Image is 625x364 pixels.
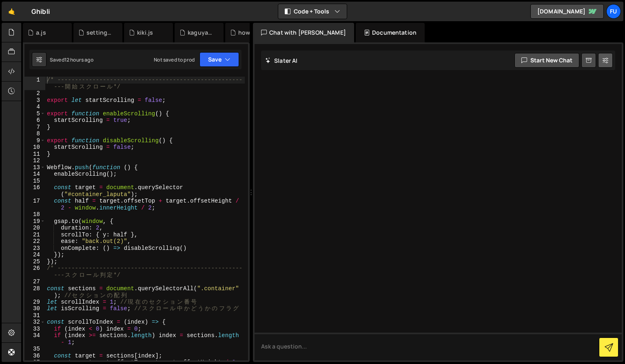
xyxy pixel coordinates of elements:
h2: Slater AI [265,57,298,64]
div: 26 [24,265,45,278]
a: 🤙 [2,2,22,21]
div: 20 [24,225,45,232]
div: 14 [24,171,45,178]
a: Fu [606,4,621,19]
div: 33 [24,326,45,333]
div: Not saved to prod [154,56,195,63]
div: 18 [24,211,45,218]
div: 11 [24,151,45,158]
div: 35 [24,346,45,353]
div: kiki.js [137,29,153,37]
div: 10 [24,144,45,151]
div: 3 [24,97,45,104]
div: howl.js [238,29,259,37]
div: 16 [24,184,45,198]
div: 12 hours ago [64,56,93,63]
div: 21 [24,232,45,238]
div: 27 [24,278,45,285]
div: 31 [24,312,45,319]
div: 9 [24,137,45,144]
button: Start new chat [514,53,579,68]
div: 17 [24,198,45,211]
div: 12 [24,157,45,164]
div: 28 [24,285,45,299]
div: 4 [24,104,45,110]
div: 5 [24,110,45,117]
div: 30 [24,305,45,312]
div: 13 [24,164,45,171]
div: 2 [24,90,45,97]
div: 8 [24,130,45,137]
div: 24 [24,251,45,258]
div: 15 [24,178,45,185]
div: 6 [24,117,45,124]
div: 7 [24,124,45,131]
div: 32 [24,319,45,326]
div: 36 [24,353,45,360]
div: a.js [36,29,46,37]
div: 25 [24,258,45,265]
div: 29 [24,299,45,306]
div: 34 [24,332,45,346]
div: 23 [24,245,45,252]
div: Saved [50,56,93,63]
div: Documentation [356,23,425,42]
div: setting.js [86,29,113,37]
button: Save [199,52,239,67]
div: 1 [24,77,45,90]
div: kaguya.js [188,29,214,37]
div: 22 [24,238,45,245]
div: Ghibli [31,7,50,16]
a: [DOMAIN_NAME] [530,4,604,19]
div: 19 [24,218,45,225]
button: Code + Tools [278,4,347,19]
div: Chat with [PERSON_NAME] [253,23,354,42]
